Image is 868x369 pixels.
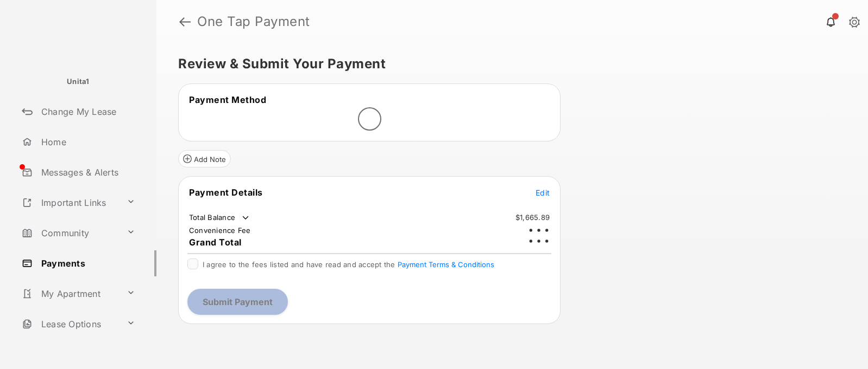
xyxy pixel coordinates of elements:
span: Grand Total [189,237,242,248]
button: I agree to the fees listed and have read and accept the [398,260,494,269]
strong: One Tap Payment [197,15,310,28]
h5: Review & Submit Your Payment [178,57,838,70]
button: Edit [536,187,550,198]
p: Unita1 [67,76,90,87]
button: Add Note [178,150,231,167]
a: Important Links [17,190,122,216]
a: Change My Lease [17,99,156,125]
a: Home [17,129,156,155]
button: Submit Payment [187,289,288,315]
td: $1,665.89 [515,212,550,222]
span: Payment Details [189,187,263,198]
span: I agree to the fees listed and have read and accept the [203,260,494,269]
a: Payments [17,250,156,276]
a: Community [17,220,122,246]
a: My Apartment [17,281,122,307]
a: Lease Options [17,311,122,337]
span: Edit [536,188,550,197]
td: Convenience Fee [188,225,251,235]
td: Total Balance [188,212,251,223]
span: Payment Method [189,94,266,105]
a: Messages & Alerts [17,159,156,185]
